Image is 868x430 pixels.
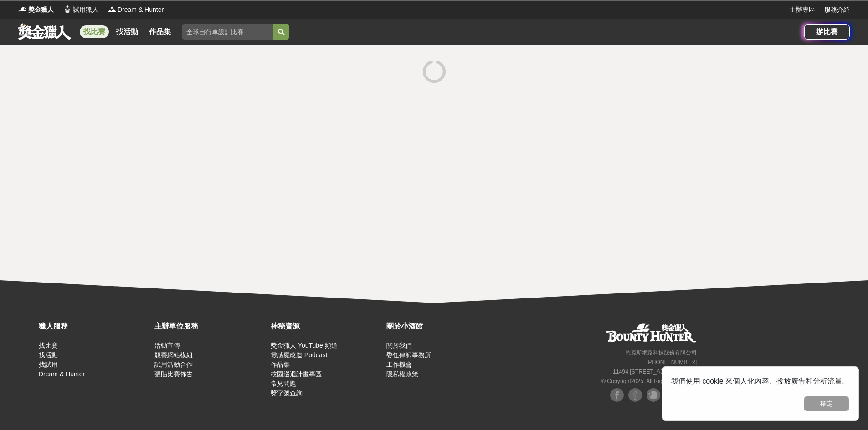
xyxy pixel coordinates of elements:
[108,5,164,15] a: LogoDream & Hunter
[271,342,338,349] a: 獎金獵人 YouTube 頻道
[790,5,815,15] a: 主辦專區
[647,359,697,365] small: [PHONE_NUMBER]
[118,5,164,15] span: Dream & Hunter
[601,378,697,384] small: © Copyright 2025 . All Rights Reserved.
[18,5,54,15] a: Logo獎金獵人
[145,25,175,38] a: 作品集
[271,361,290,368] a: 作品集
[28,5,54,15] span: 獎金獵人
[271,380,296,387] a: 常見問題
[671,377,849,385] span: 我們使用 cookie 來個人化內容、投放廣告和分析流量。
[18,5,27,14] img: Logo
[154,361,193,368] a: 試用活動合作
[39,351,58,359] a: 找活動
[113,25,142,38] a: 找活動
[628,388,642,402] img: Facebook
[63,5,98,15] a: Logo試用獵人
[271,351,327,359] a: 靈感魔改造 Podcast
[626,349,697,356] small: 恩克斯網路科技股份有限公司
[386,321,498,332] div: 關於小酒館
[804,396,849,411] button: 確定
[154,370,193,378] a: 張貼比賽佈告
[39,370,85,378] a: Dream & Hunter
[108,5,117,14] img: Logo
[824,5,850,15] a: 服務介紹
[80,25,109,38] a: 找比賽
[154,351,193,359] a: 競賽網站模組
[386,361,412,368] a: 工作機會
[63,5,72,14] img: Logo
[271,390,303,397] a: 獎字號查詢
[386,370,418,378] a: 隱私權政策
[271,321,382,332] div: 神秘資源
[647,388,660,402] img: Plurk
[610,388,624,402] img: Facebook
[271,370,322,378] a: 校園巡迴計畫專區
[182,24,273,40] input: 全球自行車設計比賽
[39,342,58,349] a: 找比賽
[386,342,412,349] a: 關於我們
[386,351,431,359] a: 委任律師事務所
[73,5,98,15] span: 試用獵人
[39,361,58,368] a: 找試用
[613,369,697,375] small: 11494 [STREET_ADDRESS] 3 樓
[154,342,180,349] a: 活動宣傳
[39,321,150,332] div: 獵人服務
[154,321,266,332] div: 主辦單位服務
[804,24,850,40] a: 辦比賽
